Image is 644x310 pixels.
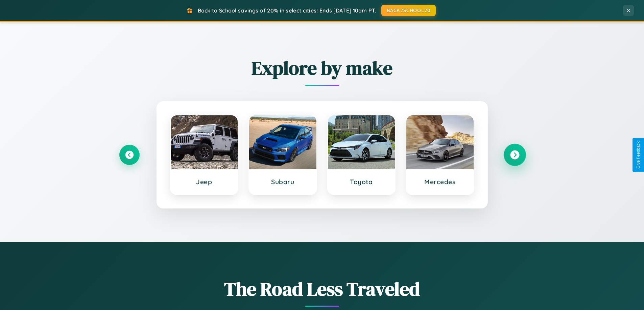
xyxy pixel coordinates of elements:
[413,178,467,186] h3: Mercedes
[119,55,525,81] h2: Explore by make
[381,5,436,16] button: BACK2SCHOOL20
[335,178,388,186] h3: Toyota
[198,7,376,14] span: Back to School savings of 20% in select cities! Ends [DATE] 10am PT.
[256,178,310,186] h3: Subaru
[177,178,231,186] h3: Jeep
[119,276,525,302] h1: The Road Less Traveled
[636,141,641,169] div: Give Feedback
